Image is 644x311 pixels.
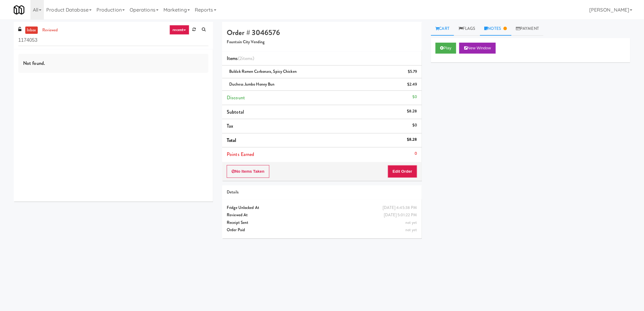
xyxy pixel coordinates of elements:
[227,226,417,234] div: Order Paid
[408,68,417,76] div: $5.79
[407,136,417,143] div: $8.28
[415,150,417,157] div: 0
[412,122,417,129] div: $0
[242,55,253,62] ng-pluralize: items
[41,27,60,34] a: reviewed
[405,220,417,225] span: not yet
[227,219,417,227] div: Receipt Sent
[227,55,254,62] span: Items
[431,22,454,36] a: Cart
[388,165,417,178] button: Edit Order
[227,122,233,129] span: Tax
[227,204,417,212] div: Fridge Unlocked At
[405,227,417,233] span: not yet
[25,27,38,34] a: inbox
[227,40,417,44] h5: Fountain City Vending
[227,94,245,101] span: Discount
[412,93,417,101] div: $0
[18,35,208,46] input: Search vision orders
[227,108,244,115] span: Subtotal
[384,211,417,219] div: [DATE] 5:01:22 PM
[227,189,417,196] div: Details
[454,22,480,36] a: Flags
[14,5,24,15] img: Micromart
[238,55,254,62] span: (2 )
[512,22,544,36] a: Payment
[227,211,417,219] div: Reviewed At
[459,43,496,54] button: New Window
[227,137,236,144] span: Total
[436,43,457,54] button: Play
[407,81,417,88] div: $2.49
[170,25,190,35] a: recent
[227,29,417,37] h4: Order # 3046576
[383,204,417,212] div: [DATE] 4:45:38 PM
[227,165,269,178] button: No Items Taken
[229,81,275,87] span: Duchess Jumbo Honey Bun
[407,108,417,115] div: $8.28
[480,22,512,36] a: Notes
[227,151,254,158] span: Points Earned
[229,69,297,74] span: Buldak Ramen Carbonara, Spicy Chicken
[23,60,45,67] span: Not found.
